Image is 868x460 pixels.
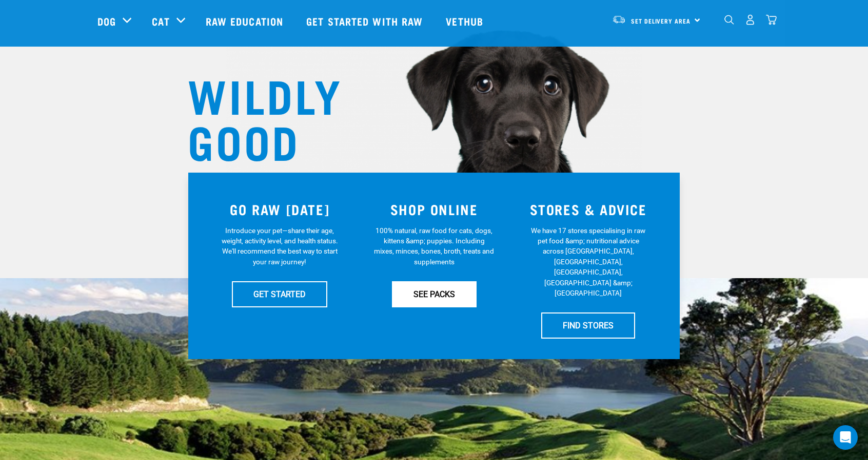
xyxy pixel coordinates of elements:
[631,19,691,23] span: Set Delivery Area
[209,201,351,217] h3: GO RAW [DATE]
[745,14,756,25] img: user.png
[528,225,648,299] p: We have 17 stores specialising in raw pet food &amp; nutritional advice across [GEOGRAPHIC_DATA],...
[97,13,116,29] a: Dog
[612,15,626,24] img: van-moving.png
[517,201,659,217] h3: STORES & ADVICE
[833,425,858,450] div: Open Intercom Messenger
[363,201,505,217] h3: SHOP ONLINE
[232,281,327,307] a: GET STARTED
[766,14,777,25] img: home-icon@2x.png
[220,225,340,267] p: Introduce your pet—share their age, weight, activity level, and health status. We'll recommend th...
[541,312,635,338] a: FIND STORES
[152,13,169,29] a: Cat
[392,281,477,307] a: SEE PACKS
[296,1,436,41] a: Get started with Raw
[195,1,296,41] a: Raw Education
[436,1,496,41] a: Vethub
[188,71,393,209] h1: WILDLY GOOD NUTRITION
[374,225,495,267] p: 100% natural, raw food for cats, dogs, kittens &amp; puppies. Including mixes, minces, bones, bro...
[724,15,734,25] img: home-icon-1@2x.png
